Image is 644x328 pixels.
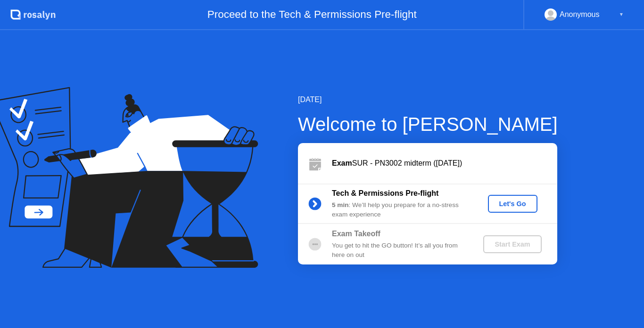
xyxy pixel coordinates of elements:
[332,200,468,220] div: : We’ll help you prepare for a no-stress exam experience
[332,230,380,238] b: Exam Takeoff
[298,94,558,105] div: [DATE]
[488,195,537,213] button: Let's Go
[492,200,534,208] div: Let's Go
[332,201,349,208] b: 5 min
[332,158,557,169] div: SUR - PN3002 midterm ([DATE])
[483,235,541,253] button: Start Exam
[332,159,352,167] b: Exam
[560,8,600,21] div: Anonymous
[487,240,537,248] div: Start Exam
[332,189,438,197] b: Tech & Permissions Pre-flight
[298,110,558,138] div: Welcome to [PERSON_NAME]
[619,8,624,21] div: ▼
[332,241,468,260] div: You get to hit the GO button! It’s all you from here on out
